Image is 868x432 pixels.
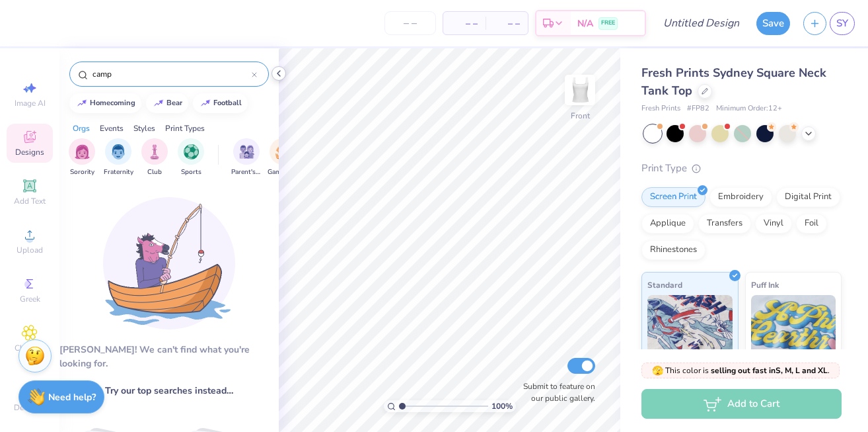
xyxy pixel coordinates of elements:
[165,122,205,134] div: Print Types
[231,167,262,177] span: Parent's Weekend
[146,93,188,113] button: bear
[641,161,842,176] div: Print Type
[178,138,204,177] button: filter button
[716,103,782,114] span: Minimum Order: 12 +
[268,138,298,177] div: filter for Game Day
[100,122,124,134] div: Events
[601,19,615,28] span: FREE
[184,144,199,159] img: Sports Image
[384,11,436,35] input: – –
[133,122,155,134] div: Styles
[111,144,126,159] img: Fraternity Image
[755,214,792,234] div: Vinyl
[103,197,235,329] img: Loading...
[641,65,826,99] span: Fresh Prints Sydney Square Neck Tank Top
[641,240,705,260] div: Rhinestones
[647,278,682,292] span: Standard
[73,122,90,134] div: Orgs
[698,214,751,234] div: Transfers
[231,138,262,177] button: filter button
[70,167,94,177] span: Sorority
[231,138,262,177] div: filter for Parent's Weekend
[181,167,201,177] span: Sports
[104,138,133,177] div: filter for Fraternity
[577,17,593,30] span: N/A
[776,187,840,207] div: Digital Print
[166,99,182,107] div: bear
[239,144,254,159] img: Parent's Weekend Image
[141,138,168,177] div: filter for Club
[17,245,43,255] span: Upload
[830,12,855,35] a: SY
[15,147,44,157] span: Designs
[641,214,694,234] div: Applique
[147,167,162,177] span: Club
[77,99,87,107] img: trend_line.gif
[709,187,772,207] div: Embroidery
[141,138,168,177] button: filter button
[153,99,164,107] img: trend_line.gif
[653,10,750,36] input: Untitled Design
[14,196,46,206] span: Add Text
[90,99,135,107] div: homecoming
[147,144,162,159] img: Club Image
[571,110,590,122] div: Front
[275,144,291,159] img: Game Day Image
[91,67,252,81] input: Try "Alpha"
[178,138,204,177] div: filter for Sports
[48,391,96,404] strong: Need help?
[652,365,663,377] span: 🫣
[69,93,141,113] button: homecoming
[104,167,133,177] span: Fraternity
[641,103,680,114] span: Fresh Prints
[69,138,95,177] button: filter button
[687,103,709,114] span: # FP82
[796,214,827,234] div: Foil
[15,98,46,108] span: Image AI
[647,295,733,361] img: Standard
[268,138,298,177] button: filter button
[516,380,595,404] label: Submit to feature on our public gallery.
[105,384,233,398] span: Try our top searches instead…
[200,99,211,107] img: trend_line.gif
[751,295,836,361] img: Puff Ink
[193,93,248,113] button: football
[567,77,593,103] img: Front
[641,187,705,207] div: Screen Print
[69,138,95,177] div: filter for Sorority
[213,99,242,107] div: football
[268,167,298,177] span: Game Day
[493,17,520,30] span: – –
[836,16,848,31] span: SY
[59,343,279,370] div: [PERSON_NAME]! We can't find what you're looking for.
[491,400,513,412] span: 100 %
[451,17,478,30] span: – –
[75,144,90,159] img: Sorority Image
[14,402,46,413] span: Decorate
[104,138,133,177] button: filter button
[652,365,830,376] span: This color is .
[20,294,40,304] span: Greek
[7,343,53,364] span: Clipart & logos
[756,12,790,35] button: Save
[751,278,779,292] span: Puff Ink
[711,365,828,376] strong: selling out fast in S, M, L and XL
